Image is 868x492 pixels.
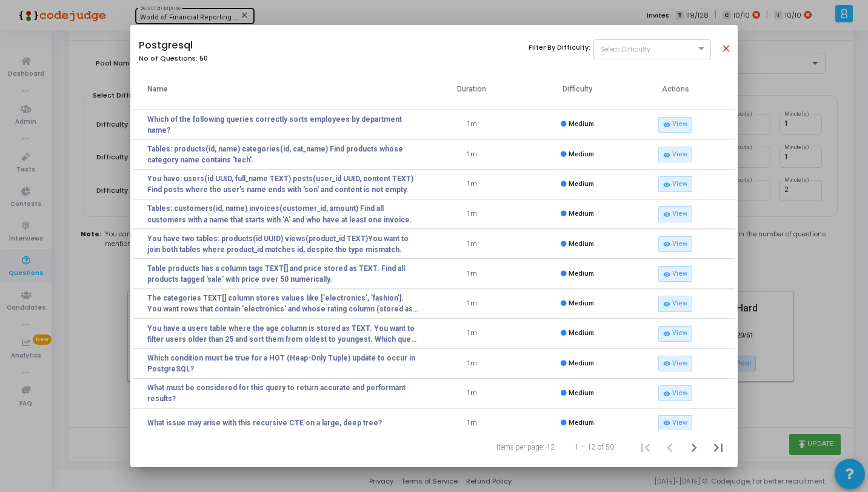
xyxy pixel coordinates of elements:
div: Medium [561,150,594,160]
button: Previous page [658,435,682,459]
a: Tables: customers(id, name) invoices(customer_id, amount) Find all customers with a name that sta... [147,203,419,225]
i: visibility [663,390,670,397]
td: 1m [419,139,524,169]
td: 1m [419,229,524,259]
th: Duration [419,76,524,110]
a: visibilityView [658,385,692,401]
td: 1m [419,110,524,139]
a: The categories TEXT[] column stores values like ['electronics', 'fashion']. You want rows that co... [147,293,419,314]
a: What must be considered for this query to return accurate and performant results? [147,382,419,404]
h6: No of Questions: 50 [139,55,516,62]
i: visibility [663,301,670,307]
a: You have a users table where the age column is stored as TEXT. You want to filter users older tha... [147,323,419,345]
a: visibilityView [658,236,692,252]
a: What issue may arise with this recursive CTE on a large, deep tree? [147,417,382,428]
h4: Postgresql [139,39,516,52]
td: 1m [419,348,524,378]
div: Medium [561,269,594,279]
a: visibilityView [658,147,692,162]
a: Which condition must be true for a HOT (Heap-Only Tuple) update to occur in PostgreSQL? [147,353,419,374]
td: 1m [419,319,524,348]
div: Medium [561,209,594,219]
button: Next page [682,435,706,459]
a: Table products has a column tags TEXT[] and price stored as TEXT. Find all products tagged 'sale'... [147,263,419,285]
a: You have two tables: products(id UUID) views(product_id TEXT)You want to join both tables where p... [147,233,419,255]
i: visibility [663,419,670,426]
button: First page [633,435,658,459]
i: visibility [663,181,670,188]
a: visibilityView [658,356,692,371]
a: visibilityView [658,117,692,133]
td: 1m [419,289,524,319]
i: visibility [663,271,670,278]
i: visibility [663,360,670,367]
a: Which of the following queries correctly sorts employees by department name? [147,114,419,136]
th: Name [133,76,419,110]
a: visibilityView [658,266,692,282]
td: 1m [419,379,524,408]
div: Medium [561,299,594,309]
i: visibility [663,151,670,158]
div: Medium [561,359,594,369]
td: 1m [419,170,524,199]
div: Medium [561,239,594,250]
td: 1m [419,199,524,229]
a: visibilityView [658,296,692,311]
a: visibilityView [658,415,692,431]
div: Medium [561,388,594,399]
div: Medium [561,119,594,130]
a: Tables: products(id, name) categories(id, cat_name) Find products whose category name contains 't... [147,144,419,165]
a: visibilityView [658,176,692,192]
a: visibilityView [658,206,692,222]
th: Actions [630,76,735,110]
label: Filter By Difficulty: [529,42,590,62]
a: visibilityView [658,326,692,342]
i: visibility [663,330,670,337]
i: visibility [663,121,670,128]
div: Items per page: [496,442,544,453]
i: visibility [663,241,670,247]
td: 1m [419,408,524,437]
div: 1 – 12 of 50 [575,442,614,453]
div: Medium [561,418,594,428]
i: visibility [663,211,670,218]
td: 1m [419,259,524,288]
div: Medium [561,179,594,190]
th: Difficulty [524,76,630,110]
div: 12 [547,442,555,453]
a: You have: users(id UUID, full_name TEXT) posts(user_id UUID, content TEXT) Find posts where the u... [147,173,419,195]
button: Last page [706,435,730,459]
div: Medium [561,328,594,339]
mat-icon: close [721,43,735,58]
